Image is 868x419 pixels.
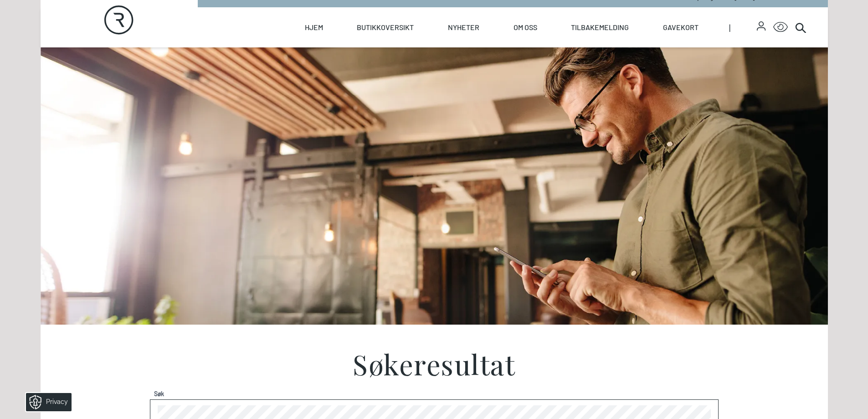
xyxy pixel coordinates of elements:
a: Nyheter [448,7,479,47]
h1: Søkeresultat [150,350,719,385]
a: Tilbakemelding [571,7,629,47]
label: Søk [150,389,168,398]
a: Butikkoversikt [357,7,414,47]
span: | [729,7,757,47]
a: Gavekort [663,7,699,47]
a: Om oss [514,7,537,47]
iframe: Manage Preferences [9,390,83,414]
a: Hjem [305,7,323,47]
button: Open Accessibility Menu [773,20,788,35]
